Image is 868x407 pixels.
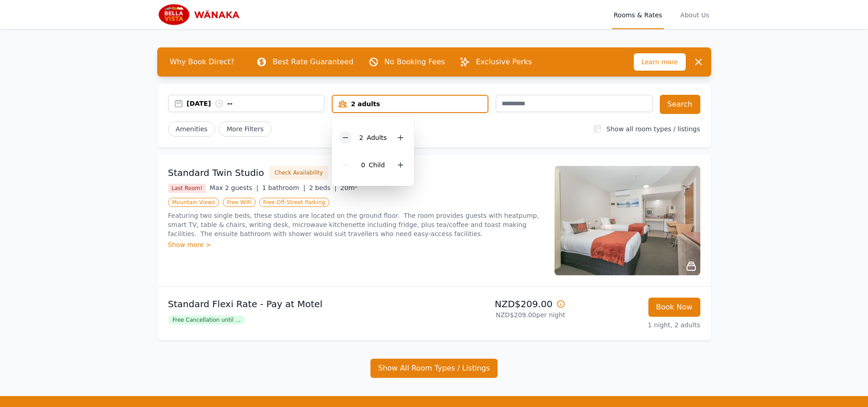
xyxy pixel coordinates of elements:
span: Free WiFi [223,198,256,207]
span: Why Book Direct? [163,53,242,71]
label: Show all room types / listings [606,125,700,133]
p: 1 night, 2 adults [573,320,700,330]
p: NZD$209.00 [438,298,565,310]
p: Best Rate Guaranteed [272,57,353,67]
p: Featuring two single beds, these studios are located on the ground floor. The room provides guest... [168,211,544,238]
span: Child [369,161,385,169]
p: No Booking Fees [385,57,445,67]
p: Exclusive Perks [476,57,532,67]
div: [DATE] -- [187,99,324,108]
button: Check Availability [269,166,328,180]
span: Mountain Views [168,198,219,207]
button: Book Now [648,298,700,317]
span: Learn more [634,53,686,71]
span: 0 [361,161,365,169]
button: Search [660,95,700,114]
span: Free Off-Street Parking [259,198,329,207]
p: NZD$209.00 per night [438,310,565,319]
span: Last Room! [168,184,206,193]
span: Max 2 guests | [210,184,258,191]
span: Adult s [367,134,387,141]
button: Amenities [168,121,216,137]
span: 20m² [340,184,357,191]
p: Standard Flexi Rate - Pay at Motel [168,298,431,310]
span: 2 beds | [309,184,337,191]
span: More Filters [219,121,271,137]
h3: Standard Twin Studio [168,166,264,179]
span: 2 [359,134,363,141]
span: Free Cancellation until ... [168,315,245,325]
button: Show All Room Types / Listings [370,359,498,378]
div: 2 adults [333,99,488,108]
div: Show more > [168,240,544,249]
img: Bella Vista Wanaka [157,4,245,26]
span: 1 bathroom | [262,184,305,191]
